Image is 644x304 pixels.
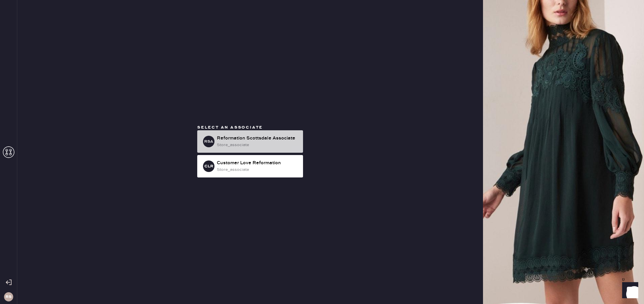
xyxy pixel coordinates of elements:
[217,167,298,173] div: store_associate
[617,278,641,303] iframe: Front Chat
[217,142,298,148] div: store_associate
[5,295,11,299] h3: RS
[204,164,213,168] h3: CLR
[204,139,213,144] h3: RSA
[217,135,298,142] div: Reformation Scottsdale Associate
[217,160,298,167] div: Customer Love Reformation
[197,125,263,130] span: Select an associate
